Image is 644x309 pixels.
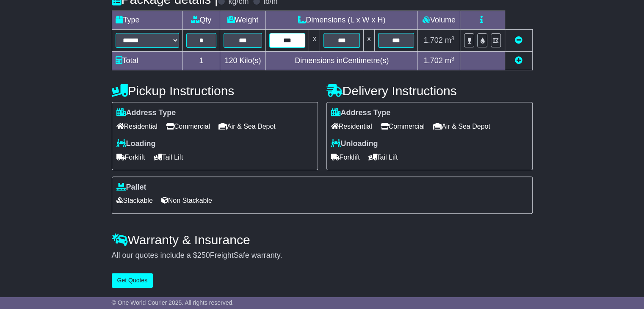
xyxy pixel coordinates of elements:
[418,11,460,30] td: Volume
[161,194,212,207] span: Non Stackable
[116,151,145,164] span: Forklift
[166,120,210,133] span: Commercial
[309,30,320,52] td: x
[424,36,443,44] span: 1.702
[326,84,533,98] h4: Delivery Instructions
[112,11,182,30] td: Type
[112,273,153,288] button: Get Quotes
[424,56,443,65] span: 1.702
[112,251,533,260] div: All our quotes include a $ FreightSafe warranty.
[116,194,153,207] span: Stackable
[331,151,360,164] span: Forklift
[445,36,455,44] span: m
[363,30,374,52] td: x
[331,139,378,149] label: Unloading
[218,120,276,133] span: Air & Sea Depot
[265,52,417,70] td: Dimensions in Centimetre(s)
[451,55,455,62] sup: 3
[182,11,220,30] td: Qty
[112,299,234,306] span: © One World Courier 2025. All rights reserved.
[451,35,455,41] sup: 3
[381,120,425,133] span: Commercial
[515,56,522,65] a: Add new item
[331,120,372,133] span: Residential
[515,36,522,44] a: Remove this item
[265,11,417,30] td: Dimensions (L x W x H)
[116,120,158,133] span: Residential
[112,52,182,70] td: Total
[116,183,146,192] label: Pallet
[197,251,210,259] span: 250
[116,108,176,118] label: Address Type
[368,151,398,164] span: Tail Lift
[112,233,533,247] h4: Warranty & Insurance
[224,56,237,65] span: 120
[445,56,455,65] span: m
[116,139,156,149] label: Loading
[112,84,318,98] h4: Pickup Instructions
[154,151,183,164] span: Tail Lift
[182,52,220,70] td: 1
[331,108,391,118] label: Address Type
[220,52,265,70] td: Kilo(s)
[220,11,265,30] td: Weight
[433,120,490,133] span: Air & Sea Depot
